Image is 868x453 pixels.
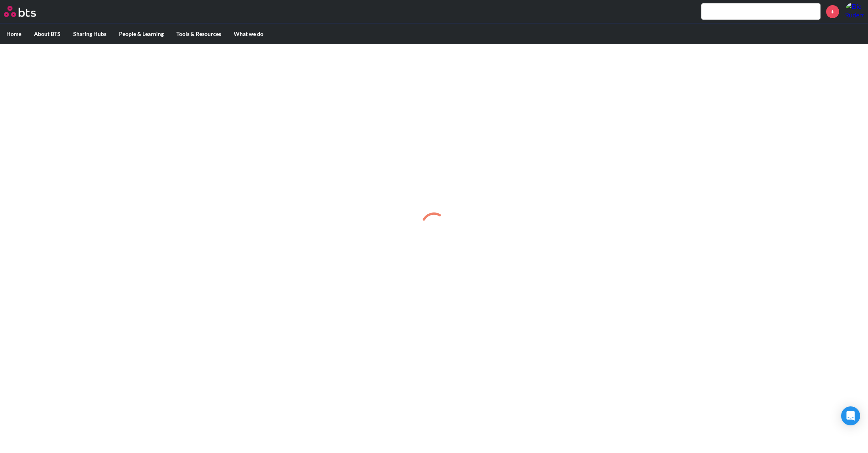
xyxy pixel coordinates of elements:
div: Open Intercom Messenger [841,406,860,425]
label: People & Learning [113,24,170,44]
img: BTS Logo [4,6,36,17]
label: Tools & Resources [170,24,227,44]
a: + [826,5,839,18]
img: Elie Ruderman [845,2,864,21]
label: Sharing Hubs [67,24,113,44]
a: Go home [4,6,51,17]
label: What we do [227,24,270,44]
label: About BTS [28,24,67,44]
a: Profile [845,2,864,21]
